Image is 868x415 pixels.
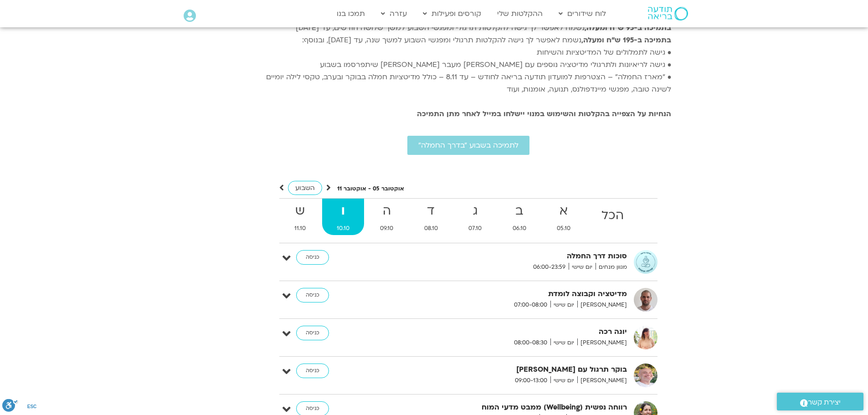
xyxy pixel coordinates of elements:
a: ד08.10 [410,199,452,235]
span: יום שישי [569,262,596,272]
span: 07:00-08:00 [511,300,550,310]
strong: בתמיכה ב-195 ש"ח ומעלה, [581,35,671,45]
strong: ב [498,201,541,221]
span: 08:00-08:30 [511,338,550,348]
span: 10.10 [322,224,364,233]
a: כניסה [296,364,329,378]
a: א05.10 [543,199,586,235]
a: ההקלטות שלי [493,5,547,22]
span: [PERSON_NAME] [577,300,627,310]
span: 08.10 [410,224,452,233]
strong: א [543,201,586,221]
span: 11.10 [280,224,321,233]
strong: ש [280,201,321,221]
span: 06.10 [498,224,541,233]
span: יצירת קשר [808,396,841,409]
span: 06:00-23:59 [530,262,569,272]
a: ה09.10 [366,199,408,235]
a: תמכו בנו [332,5,370,22]
strong: בתמיכה ב-95 ש"ח ומעלה, [585,23,671,33]
a: ש11.10 [280,199,321,235]
strong: סוכות דרך החמלה [404,250,627,262]
a: עזרה [376,5,411,22]
a: ג07.10 [454,199,497,235]
a: הכל [587,199,638,235]
span: לתמיכה בשבוע ״בדרך החמלה״ [418,141,519,149]
img: תודעה בריאה [648,7,688,20]
p: אוקטובר 05 - אוקטובר 11 [337,184,404,194]
span: מגוון מנחים [596,262,627,272]
strong: ה [366,201,408,221]
a: ו10.10 [322,199,364,235]
strong: ו [322,201,364,221]
strong: בוקר תרגול עם [PERSON_NAME] [404,364,627,376]
span: [PERSON_NAME] [577,338,627,348]
strong: הנחיות על הצפייה בהקלטות והשימוש במנוי יישלחו במייל לאחר מתן התמיכה [417,109,671,119]
a: קורסים ופעילות [418,5,486,22]
span: יום שישי [550,300,577,310]
span: יום שישי [550,338,577,348]
strong: יוגה רכה [404,326,627,338]
p: נשמח לאפשר לך גישה להקלטות תרגולי ומפגשי השבוע למשך שלושה חודשים, עד [DATE] נשמח לאפשר לך גישה לה... [266,22,671,120]
strong: ג [454,201,497,221]
strong: רווחה נפשית (Wellbeing) ממבט מדעי המוח [404,401,627,414]
a: כניסה [296,326,329,340]
span: 05.10 [543,224,586,233]
span: 09:00-13:00 [512,376,550,385]
span: 07.10 [454,224,497,233]
span: השבוע [295,184,315,192]
a: לתמיכה בשבוע ״בדרך החמלה״ [407,136,529,155]
span: יום שישי [550,376,577,385]
a: יצירת קשר [777,393,863,410]
a: כניסה [296,288,329,302]
span: [PERSON_NAME] [577,376,627,385]
strong: הכל [587,205,638,226]
a: ב06.10 [498,199,541,235]
a: לוח שידורים [554,5,611,22]
a: השבוע [288,181,322,195]
strong: ד [410,201,452,221]
strong: מדיטציה וקבוצה לומדת [404,288,627,300]
a: כניסה [296,250,329,265]
span: 09.10 [366,224,408,233]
